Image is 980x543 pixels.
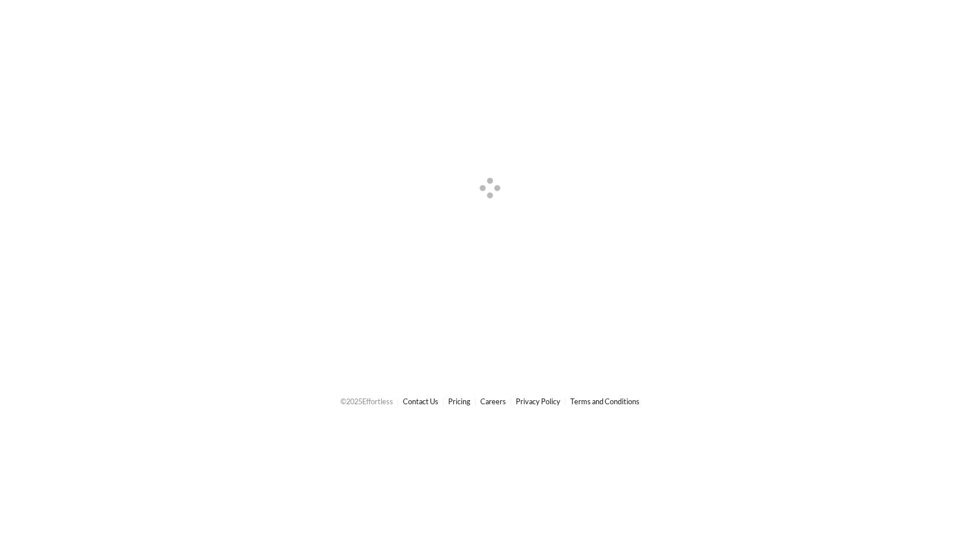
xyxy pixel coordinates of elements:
a: Privacy Policy [516,397,560,406]
a: Terms and Conditions [570,397,640,406]
span: © 2025 Effortless [340,397,393,406]
a: Careers [480,397,506,406]
a: Pricing [448,397,471,406]
a: Contact Us [403,397,438,406]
